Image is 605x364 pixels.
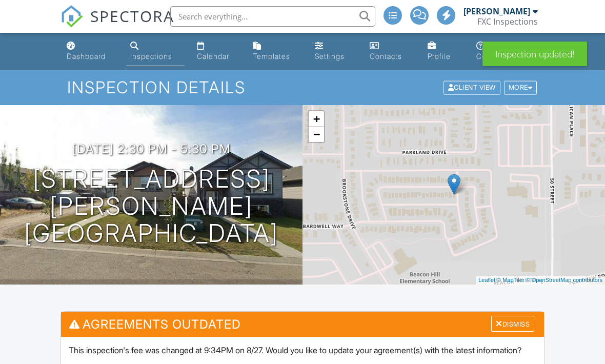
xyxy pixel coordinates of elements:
[423,37,463,66] a: Company Profile
[526,277,602,283] a: © OpenStreetMap contributors
[126,37,185,66] a: Inspections
[249,37,302,66] a: Templates
[315,52,345,60] div: Settings
[60,14,174,35] a: SPECTORA
[63,37,118,66] a: Dashboard
[72,142,231,156] h3: [DATE] 2:30 pm - 5:30 pm
[497,277,525,283] a: © MapTiler
[253,52,290,60] div: Templates
[477,16,538,27] div: FXC Inspections
[443,81,500,95] div: Client View
[193,37,241,66] a: Calendar
[16,166,286,247] h1: [STREET_ADDRESS][PERSON_NAME] [GEOGRAPHIC_DATA]
[197,52,229,60] div: Calendar
[309,111,324,127] a: Zoom in
[482,42,587,66] div: Inspection updated!
[472,37,543,66] a: Support Center
[504,81,537,95] div: More
[67,52,106,60] div: Dashboard
[476,276,605,285] div: |
[442,83,503,91] a: Client View
[90,5,174,27] span: SPECTORA
[491,316,534,332] div: Dismiss
[311,37,357,66] a: Settings
[60,5,83,28] img: The Best Home Inspection Software - Spectora
[61,312,544,337] h3: Agreements Outdated
[478,277,495,283] a: Leaflet
[130,52,172,60] div: Inspections
[309,127,324,142] a: Zoom out
[67,78,538,96] h1: Inspection Details
[463,6,530,16] div: [PERSON_NAME]
[366,37,415,66] a: Contacts
[170,6,375,27] input: Search everything...
[370,52,402,60] div: Contacts
[428,52,451,60] div: Profile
